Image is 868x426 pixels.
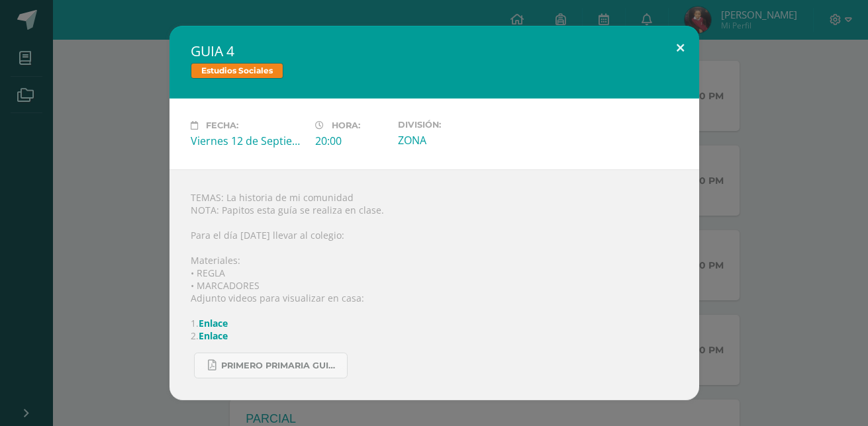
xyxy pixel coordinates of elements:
span: PRIMERO PRIMARIA GUIA SOCIALES.pdf [221,361,340,371]
a: Enlace [199,317,228,329]
a: Enlace [199,329,228,342]
a: PRIMERO PRIMARIA GUIA SOCIALES.pdf [194,353,348,378]
div: TEMAS: La historia de mi comunidad NOTA: Papitos esta guía se realiza en clase. Para el día [DATE... [169,169,699,400]
span: Fecha: [206,120,238,130]
span: Hora: [332,120,360,130]
div: 20:00 [315,134,387,148]
div: ZONA [398,133,512,148]
h2: GUIA 4 [191,42,678,60]
button: Close (Esc) [661,26,699,71]
span: Estudios Sociales [191,63,283,79]
div: Viernes 12 de Septiembre [191,134,305,148]
label: División: [398,120,512,130]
